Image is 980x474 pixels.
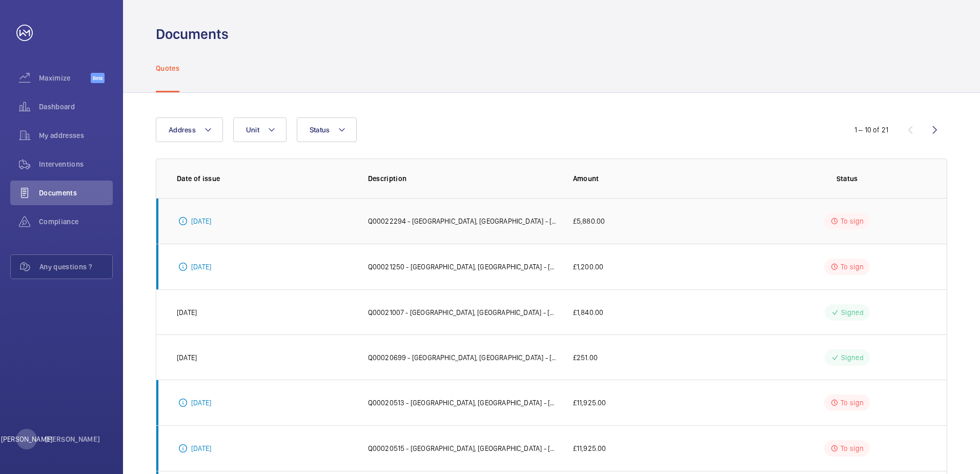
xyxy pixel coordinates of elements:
[39,73,91,83] span: Maximize
[841,443,864,453] p: To sign
[573,398,606,408] p: £11,925.00
[368,398,557,408] p: Q00020513 - [GEOGRAPHIC_DATA], [GEOGRAPHIC_DATA] - [GEOGRAPHIC_DATA] | GWS - [GEOGRAPHIC_DATA] - ...
[191,216,211,226] p: [DATE]
[841,352,864,363] p: Signed
[39,102,113,112] span: Dashboard
[191,443,211,453] p: [DATE]
[169,126,196,134] span: Address
[841,398,864,408] p: To sign
[841,262,864,272] p: To sign
[156,117,223,142] button: Address
[39,130,113,141] span: My addresses
[368,262,557,272] p: Q00021250 - [GEOGRAPHIC_DATA], [GEOGRAPHIC_DATA] - [GEOGRAPHIC_DATA] | GWS - [GEOGRAPHIC_DATA]
[854,125,888,135] div: 1 – 10 of 21
[368,173,557,184] p: Description
[841,307,864,318] p: Signed
[841,216,864,226] p: To sign
[91,73,105,83] span: Beta
[573,443,606,453] p: £11,925.00
[310,126,330,134] span: Status
[573,216,605,226] p: £5,880.00
[191,398,211,408] p: [DATE]
[368,307,557,318] p: Q00021007 - [GEOGRAPHIC_DATA], [GEOGRAPHIC_DATA] - [GEOGRAPHIC_DATA] | GWS - Mondelez
[177,173,352,184] p: Date of issue
[156,63,179,73] p: Quotes
[39,159,113,169] span: Interventions
[368,352,557,363] p: Q00020699 - [GEOGRAPHIC_DATA], [GEOGRAPHIC_DATA] - [GEOGRAPHIC_DATA] | GWS - [GEOGRAPHIC_DATA] - ...
[177,352,197,363] p: [DATE]
[39,216,113,227] span: Compliance
[368,443,557,453] p: Q00020515 - [GEOGRAPHIC_DATA], [GEOGRAPHIC_DATA] - [GEOGRAPHIC_DATA] | GWS - Mondelez Lift 54 [DATE]
[573,307,604,318] p: £1,840.00
[177,307,197,318] p: [DATE]
[368,216,557,226] p: Q00022294 - [GEOGRAPHIC_DATA], [GEOGRAPHIC_DATA] - [GEOGRAPHIC_DATA] | GWS - [GEOGRAPHIC_DATA]
[39,188,113,198] span: Documents
[573,352,598,363] p: £251.00
[39,262,112,272] span: Any questions ?
[573,173,752,184] p: Amount
[246,126,259,134] span: Unit
[233,117,287,142] button: Unit
[156,25,229,44] h1: Documents
[297,117,357,142] button: Status
[45,434,100,444] p: [PERSON_NAME]
[1,434,52,444] p: [PERSON_NAME]
[573,262,604,272] p: £1,200.00
[768,173,926,184] p: Status
[191,262,211,272] p: [DATE]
